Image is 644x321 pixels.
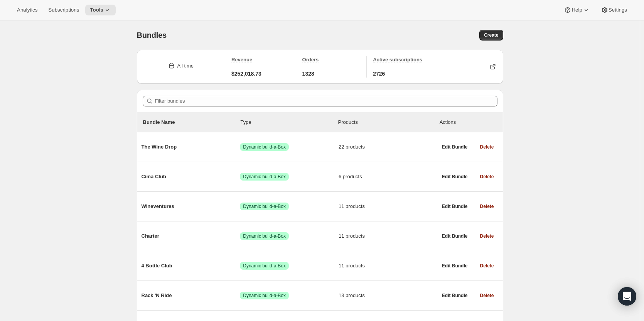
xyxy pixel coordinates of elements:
button: Delete [475,290,498,301]
span: 13 products [339,292,437,299]
div: Products [338,118,436,126]
button: Delete [475,201,498,212]
span: 6 products [339,173,437,181]
span: Dynamic build-a-Box [243,292,286,299]
span: Dynamic build-a-Box [243,233,286,239]
button: Tools [85,5,116,15]
span: Dynamic build-a-Box [243,174,286,180]
button: Subscriptions [44,5,84,15]
span: Delete [480,233,494,239]
span: Edit Bundle [442,292,468,299]
span: $252,018.73 [231,70,261,78]
span: Tools [90,7,103,13]
button: Create [479,30,503,41]
span: Charter [142,232,240,240]
span: The Wine Drop [142,143,240,151]
span: 11 products [339,203,437,210]
span: Help [572,7,582,13]
button: Analytics [12,5,42,15]
span: Orders [302,57,319,63]
span: Subscriptions [48,7,79,13]
span: Revenue [231,57,252,63]
span: Dynamic build-a-Box [243,203,286,209]
div: Type [241,118,338,126]
span: Cima Club [142,173,240,181]
button: Settings [596,5,632,15]
span: Dynamic build-a-Box [243,263,286,269]
span: Delete [480,144,494,150]
span: Rack 'N Ride [142,292,240,299]
div: Open Intercom Messenger [618,287,636,306]
span: Analytics [17,7,37,13]
button: Edit Bundle [437,142,472,152]
span: Create [484,32,498,38]
span: 22 products [339,143,437,151]
button: Delete [475,142,498,152]
button: Edit Bundle [437,290,472,301]
span: Settings [609,7,627,13]
div: Actions [440,118,497,126]
span: Dynamic build-a-Box [243,144,286,150]
p: Bundle Name [143,118,241,126]
button: Delete [475,260,498,271]
span: Delete [480,292,494,299]
span: 11 products [339,232,437,240]
span: 2726 [373,70,385,78]
span: 1328 [302,70,314,78]
span: Edit Bundle [442,263,468,269]
span: Edit Bundle [442,144,468,150]
button: Edit Bundle [437,231,472,242]
button: Help [559,5,594,15]
span: 4 Bottle Club [142,262,240,270]
span: Delete [480,263,494,269]
span: Edit Bundle [442,203,468,209]
span: Active subscriptions [373,57,422,63]
span: Wineventures [142,203,240,210]
input: Filter bundles [155,96,497,106]
span: Delete [480,174,494,180]
button: Delete [475,171,498,182]
span: Bundles [137,31,167,39]
button: Edit Bundle [437,171,472,182]
span: 11 products [339,262,437,270]
span: Edit Bundle [442,233,468,239]
button: Edit Bundle [437,260,472,271]
button: Delete [475,231,498,242]
span: Delete [480,203,494,209]
div: All time [177,62,194,70]
button: Edit Bundle [437,201,472,212]
span: Edit Bundle [442,174,468,180]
